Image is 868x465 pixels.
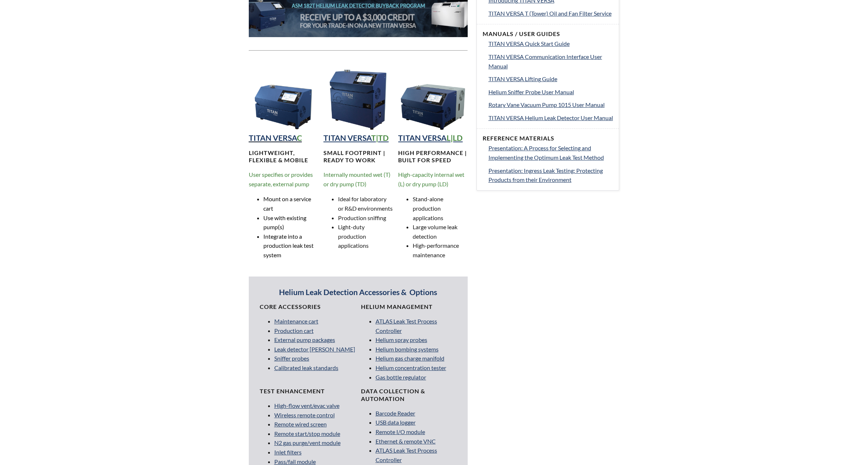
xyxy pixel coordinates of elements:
[323,133,371,143] strong: TITAN VERSA
[249,133,302,143] a: TITAN VERSAC
[376,419,416,426] a: USB data logger
[488,75,557,82] span: TITAN VERSA Lifting Guide
[249,62,318,131] img: TITAN VERSA Compact Helium Leak Detection Instrument
[376,364,446,371] a: Helium concentration tester
[274,336,335,343] a: External pump packages
[274,430,340,437] a: Remote start/stop module
[274,318,318,325] a: Maintenance cart
[376,318,437,334] a: ATLAS Leak Test Process Controller
[447,133,463,143] strong: L|LD
[488,53,602,69] span: TITAN VERSA Communication Interface User Manual
[488,10,612,17] span: TITAN VERSA T (Tower) Oil and Fan Filter Service
[376,428,425,435] a: Remote I/O module
[413,194,467,222] li: Stand-alone production applications
[338,213,393,223] li: Production sniffing
[413,222,467,241] li: Large volume leak detection
[398,133,463,143] a: TITAN VERSAL|LD
[398,149,467,164] h4: High performance | Built for speed
[488,9,613,18] a: TITAN VERSA T (Tower) Oil and Fan Filter Service
[488,113,613,123] a: TITAN VERSA Helium Leak Detector User Manual
[338,222,393,250] li: Light-duty production applications
[323,62,393,131] img: TITAN VERSA Tower Helium Leak Detection Instrument
[323,171,390,187] span: Internally mounted wet (T) or dry pump (TD)
[274,449,302,456] a: Inlet filters
[376,447,437,463] a: ATLAS Leak Test Process Controller
[488,52,613,71] a: TITAN VERSA Communication Interface User Manual
[260,387,356,395] h4: Test Enhancement
[263,214,306,231] span: Use with existing pump(s)
[361,303,457,311] h4: Helium Management
[274,364,338,371] a: Calibrated leak standards
[323,133,389,143] a: TITAN VERSAT|TD
[274,327,314,334] a: Production cart
[297,133,302,143] strong: C
[249,133,297,143] strong: TITAN VERSA
[274,402,339,409] a: High-flow vent/evac valve
[323,149,393,164] h4: Small footprint | Ready to work
[263,233,314,258] span: Integrate into a production leak test system
[413,241,467,259] li: High-performance maintenance
[488,100,613,110] a: Rotary Vane Vacuum Pump 1015 User Manual
[338,194,393,213] li: Ideal for laboratory or R&D environments
[488,167,603,183] span: Presentation: Ingress Leak Testing: Protecting Products from their Environment
[371,133,389,143] strong: T|TD
[488,101,605,108] span: Rotary Vane Vacuum Pump 1015 User Manual
[488,87,613,97] a: Helium Sniffer Probe User Manual
[376,346,439,353] a: Helium bombing systems
[274,412,335,418] a: Wireless remote control
[274,458,316,465] a: Pass/fail module
[488,88,574,95] span: Helium Sniffer Probe User Manual
[274,439,341,446] a: N2 gas purge/vent module
[376,438,436,445] a: Ethernet & remote VNC
[260,303,356,311] h4: Core Accessories
[376,410,415,417] a: Barcode Reader
[376,336,427,343] a: Helium spray probes
[483,135,613,142] h4: Reference Materials
[488,114,613,121] span: TITAN VERSA Helium Leak Detector User Manual
[279,287,437,297] strong: Helium Leak Detection Accessories & Options
[488,74,613,84] a: TITAN VERSA Lifting Guide
[274,421,327,428] a: Remote wired screen
[398,62,467,131] img: TITAN VERSA Horizontal Helium Leak Detection Instrument
[488,39,613,48] a: TITAN VERSA Quick Start Guide
[483,30,613,38] h4: Manuals / User Guides
[274,355,309,362] a: Sniffer probes
[398,171,464,187] span: High-capacity internal wet (L) or dry pump (LD)
[398,133,447,143] strong: TITAN VERSA
[249,149,318,164] h4: Lightweight, Flexible & MOBILE
[376,374,426,381] a: Gas bottle regulator
[274,346,355,353] a: Leak detector [PERSON_NAME]
[488,143,613,162] a: Presentation: A Process for Selecting and Implementing the Optimum Leak Test Method
[249,171,313,187] span: User specifies or provides separate, external pump
[488,144,604,161] span: Presentation: A Process for Selecting and Implementing the Optimum Leak Test Method
[488,40,570,47] span: TITAN VERSA Quick Start Guide
[376,355,444,362] a: Helium gas charge manifold
[263,195,311,212] span: Mount on a service cart
[361,387,457,403] h4: Data Collection & Automation
[488,166,613,184] a: Presentation: Ingress Leak Testing: Protecting Products from their Environment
